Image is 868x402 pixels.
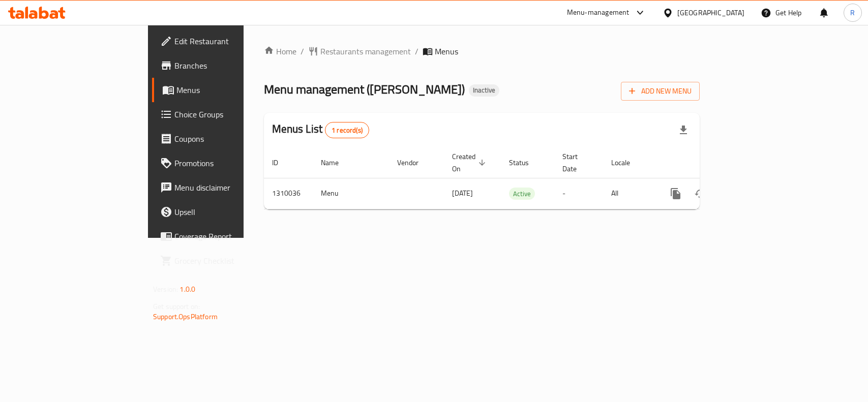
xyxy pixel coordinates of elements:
[469,86,499,95] span: Inactive
[664,181,688,206] button: more
[509,188,535,200] span: Active
[629,85,692,98] span: Add New Menu
[264,45,700,57] nav: breadcrumb
[850,7,855,18] span: R
[152,200,293,224] a: Upsell
[435,45,458,57] span: Menus
[152,53,293,78] a: Branches
[174,206,285,218] span: Upsell
[655,147,769,178] th: Actions
[452,187,473,200] span: [DATE]
[452,150,489,175] span: Created On
[321,157,352,169] span: Name
[313,178,389,209] td: Menu
[153,283,178,296] span: Version:
[397,157,432,169] span: Vendor
[562,150,591,175] span: Start Date
[509,157,542,169] span: Status
[153,310,218,323] a: Support.OpsPlatform
[174,255,285,267] span: Grocery Checklist
[308,45,411,57] a: Restaurants management
[264,147,769,209] table: enhanced table
[554,178,603,209] td: -
[152,224,293,249] a: Coverage Report
[415,45,418,57] li: /
[264,78,465,101] span: Menu management ( [PERSON_NAME] )
[325,122,369,138] div: Total records count
[272,157,291,169] span: ID
[152,175,293,200] a: Menu disclaimer
[176,84,285,96] span: Menus
[152,29,293,53] a: Edit Restaurant
[179,283,195,296] span: 1.0.0
[152,151,293,175] a: Promotions
[174,108,285,120] span: Choice Groups
[301,45,304,57] li: /
[325,126,369,135] span: 1 record(s)
[152,249,293,273] a: Grocery Checklist
[603,178,655,209] td: All
[152,102,293,127] a: Choice Groups
[671,118,696,142] div: Export file
[174,35,285,47] span: Edit Restaurant
[174,230,285,242] span: Coverage Report
[611,157,643,169] span: Locale
[621,82,700,101] button: Add New Menu
[567,7,630,19] div: Menu-management
[688,181,712,206] button: Change Status
[174,59,285,72] span: Branches
[677,7,744,18] div: [GEOGRAPHIC_DATA]
[509,188,535,200] div: Active
[174,133,285,145] span: Coupons
[152,127,293,151] a: Coupons
[174,157,285,169] span: Promotions
[469,84,499,97] div: Inactive
[174,181,285,194] span: Menu disclaimer
[320,45,411,57] span: Restaurants management
[153,300,200,313] span: Get support on:
[152,78,293,102] a: Menus
[272,121,369,138] h2: Menus List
